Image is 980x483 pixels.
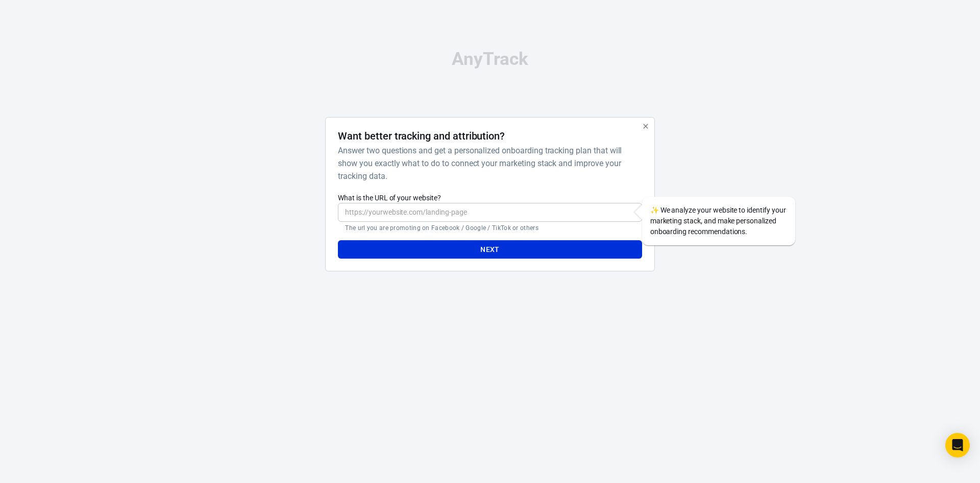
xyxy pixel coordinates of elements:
[945,433,970,457] div: Open Intercom Messenger
[235,50,745,68] div: AnyTrack
[650,206,659,214] span: sparkles
[345,224,634,232] p: The url you are promoting on Facebook / Google / TikTok or others
[642,197,795,245] div: We analyze your website to identify your marketing stack, and make personalized onboarding recomm...
[338,144,638,182] h6: Answer two questions and get a personalized onboarding tracking plan that will show you exactly w...
[338,130,505,142] h4: Want better tracking and attribution?
[338,240,642,259] button: Next
[338,193,642,203] label: What is the URL of your website?
[338,203,642,222] input: https://yourwebsite.com/landing-page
